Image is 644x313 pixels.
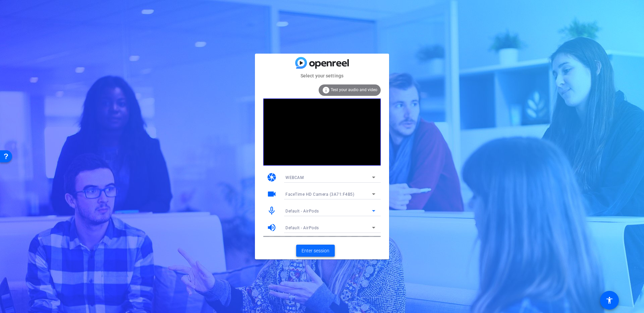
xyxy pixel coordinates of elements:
[302,247,329,254] span: Enter session
[255,72,389,79] mat-card-subtitle: Select your settings
[285,192,354,197] span: FaceTime HD Camera (3A71:F4B5)
[285,226,319,230] span: Default - AirPods
[331,87,377,92] span: Test your audio and video
[267,206,277,216] mat-icon: mic_none
[295,57,349,69] img: blue-gradient.svg
[267,223,277,233] mat-icon: volume_up
[285,209,319,213] span: Default - AirPods
[267,189,277,199] mat-icon: videocam
[267,172,277,182] mat-icon: camera
[285,175,304,180] span: WEBCAM
[322,86,330,94] mat-icon: info
[296,245,335,257] button: Enter session
[605,296,613,304] mat-icon: accessibility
